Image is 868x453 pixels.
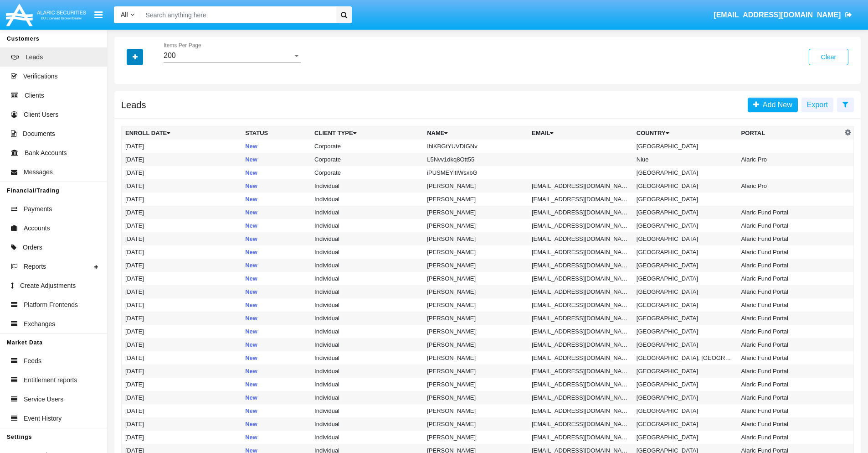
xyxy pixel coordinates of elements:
td: [DATE] [122,153,242,166]
td: New [241,312,311,325]
td: Individual [311,219,423,232]
td: New [241,325,311,338]
td: [EMAIL_ADDRESS][DOMAIN_NAME] [528,351,633,364]
td: Individual [311,417,423,431]
td: New [241,232,311,245]
span: Verifications [23,72,57,81]
span: [EMAIL_ADDRESS][DOMAIN_NAME] [714,11,841,19]
td: New [241,431,311,444]
td: [GEOGRAPHIC_DATA] [633,404,738,417]
td: Alaric Fund Portal [738,431,842,444]
td: [EMAIL_ADDRESS][DOMAIN_NAME] [528,272,633,285]
td: [DATE] [122,245,242,259]
span: Payments [24,204,52,214]
td: [EMAIL_ADDRESS][DOMAIN_NAME] [528,417,633,431]
td: [GEOGRAPHIC_DATA], [GEOGRAPHIC_DATA] [633,351,738,364]
input: Search [141,6,333,23]
td: [PERSON_NAME] [423,351,528,364]
td: Alaric Pro [738,179,842,193]
td: [DATE] [122,206,242,219]
td: New [241,153,311,166]
span: Service Users [24,395,63,404]
td: [PERSON_NAME] [423,404,528,417]
td: [GEOGRAPHIC_DATA] [633,219,738,232]
td: New [241,259,311,272]
td: Individual [311,285,423,298]
td: New [241,193,311,206]
td: Individual [311,404,423,417]
td: Alaric Fund Portal [738,378,842,391]
td: [DATE] [122,338,242,351]
td: [EMAIL_ADDRESS][DOMAIN_NAME] [528,312,633,325]
span: Documents [23,129,55,139]
td: [PERSON_NAME] [423,206,528,219]
td: [PERSON_NAME] [423,193,528,206]
td: Individual [311,325,423,338]
td: Alaric Fund Portal [738,404,842,417]
td: [GEOGRAPHIC_DATA] [633,272,738,285]
td: [EMAIL_ADDRESS][DOMAIN_NAME] [528,179,633,193]
td: [DATE] [122,179,242,193]
td: [EMAIL_ADDRESS][DOMAIN_NAME] [528,378,633,391]
td: [PERSON_NAME] [423,338,528,351]
td: Individual [311,378,423,391]
td: [EMAIL_ADDRESS][DOMAIN_NAME] [528,259,633,272]
span: Feeds [24,356,41,366]
td: Individual [311,179,423,193]
td: Individual [311,206,423,219]
td: [DATE] [122,166,242,179]
td: [GEOGRAPHIC_DATA] [633,391,738,404]
td: [EMAIL_ADDRESS][DOMAIN_NAME] [528,404,633,417]
td: Individual [311,338,423,351]
td: New [241,219,311,232]
td: [PERSON_NAME] [423,272,528,285]
td: Individual [311,193,423,206]
span: Reports [24,262,46,271]
td: [PERSON_NAME] [423,179,528,193]
td: [EMAIL_ADDRESS][DOMAIN_NAME] [528,285,633,298]
span: Platform Frontends [24,300,78,310]
td: IhlKBGtYUVDIGNv [423,140,528,153]
td: [DATE] [122,298,242,312]
span: All [121,11,128,18]
td: [DATE] [122,404,242,417]
td: [EMAIL_ADDRESS][DOMAIN_NAME] [528,206,633,219]
th: Status [241,126,311,140]
td: New [241,298,311,312]
td: New [241,391,311,404]
td: Niue [633,153,738,166]
td: [DATE] [122,431,242,444]
th: Email [528,126,633,140]
span: Export [807,101,828,109]
span: Exchanges [24,319,55,329]
td: New [241,285,311,298]
td: [GEOGRAPHIC_DATA] [633,179,738,193]
td: [DATE] [122,378,242,391]
td: [DATE] [122,232,242,245]
td: [DATE] [122,391,242,404]
th: Enroll Date [122,126,242,140]
span: Client Users [24,110,58,120]
td: New [241,404,311,417]
td: Individual [311,351,423,364]
td: [PERSON_NAME] [423,391,528,404]
td: Alaric Pro [738,153,842,166]
td: [EMAIL_ADDRESS][DOMAIN_NAME] [528,298,633,312]
td: Alaric Fund Portal [738,325,842,338]
td: [PERSON_NAME] [423,232,528,245]
td: L5Nvv1dkq8Ott55 [423,153,528,166]
button: Export [801,98,833,112]
span: Event History [24,414,62,423]
td: [GEOGRAPHIC_DATA] [633,364,738,378]
td: [PERSON_NAME] [423,259,528,272]
td: [EMAIL_ADDRESS][DOMAIN_NAME] [528,245,633,259]
td: [PERSON_NAME] [423,245,528,259]
th: Name [423,126,528,140]
td: [EMAIL_ADDRESS][DOMAIN_NAME] [528,232,633,245]
td: Corporate [311,166,423,179]
td: New [241,272,311,285]
span: 200 [164,52,176,59]
td: [PERSON_NAME] [423,219,528,232]
td: iPUSMEYltIWsxbG [423,166,528,179]
span: Messages [24,167,53,177]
